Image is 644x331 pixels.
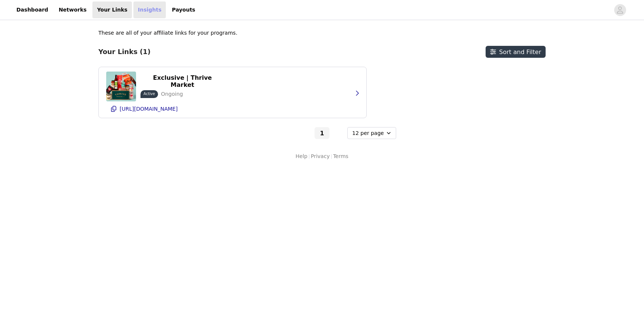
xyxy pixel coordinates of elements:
a: Terms [333,152,348,160]
p: [URL][DOMAIN_NAME] [120,106,178,112]
h3: Your Links (1) [98,48,151,56]
button: [URL][DOMAIN_NAME] [106,103,359,115]
a: Dashboard [12,1,53,18]
p: Ongoing [161,90,183,98]
button: Sort and Filter [486,46,546,58]
a: Insights [133,1,166,18]
button: Go To Page 1 [315,127,329,139]
p: Exclusive | Thrive Market [145,74,220,88]
a: Networks [54,1,91,18]
button: Go to next page [331,127,346,139]
a: Your Links [92,1,132,18]
a: Payouts [167,1,200,18]
p: These are all of your affiliate links for your programs. [98,29,237,37]
img: Exclusive | Thrive Market [106,72,136,101]
a: Help [296,152,307,160]
button: Exclusive | Thrive Market [141,75,224,87]
button: Go to previous page [298,127,313,139]
a: Privacy [311,152,330,160]
p: Active [143,91,155,97]
div: avatar [616,4,624,16]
